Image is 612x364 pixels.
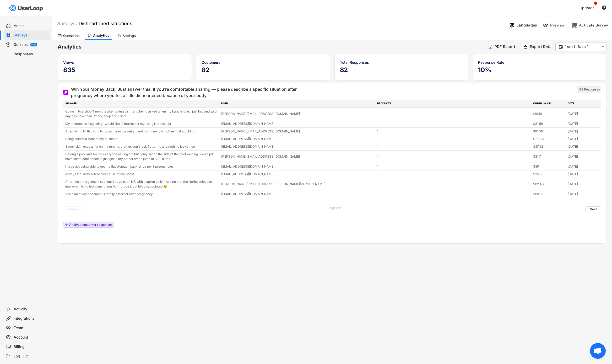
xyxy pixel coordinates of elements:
div: $35.93 [533,172,565,176]
div: 1 [377,144,530,149]
h6: Analytics [58,43,484,50]
div: Billing [14,344,48,349]
div: I have not being able to get my flat stomach back since my 3 pregnancies [65,164,218,169]
div: Home [14,23,48,28]
div: ORDER VALUE [533,101,565,106]
div: Quizzes [13,42,28,47]
div: Being naked in front of my husband [65,137,218,141]
div: [PERSON_NAME][EMAIL_ADDRESS][DOMAIN_NAME] [221,154,374,159]
div: Export Data [530,44,551,49]
div: My stomach is disgusting would like to improve it my using Nordisculpt [65,121,218,126]
div: ANSWER [65,101,218,106]
div: Responses [14,52,48,57]
div: [DATE] [568,154,599,159]
div: Going in to a shop 4 months after giving birth, and being asked when my baby is due. I just lied ... [65,109,218,119]
text:  [559,44,563,49]
div: Integrations [14,316,48,321]
div: 1 [377,182,530,186]
div: Team [14,325,48,330]
div: $81.7 [533,154,565,159]
div: [EMAIL_ADDRESS][DOMAIN_NAME] [221,121,374,126]
button:  [602,6,606,10]
div: [EMAIL_ADDRESS][DOMAIN_NAME] [221,164,374,169]
div: Open chat [590,343,606,359]
div: Customers [202,60,325,65]
div: Page 1 of 9 [327,206,343,210]
div: Response Rate [478,60,601,65]
div: [EMAIL_ADDRESS][DOMAIN_NAME] [221,137,374,141]
div: [EMAIL_ADDRESS][DOMAIN_NAME] [221,144,374,149]
div: 1 [377,164,530,169]
div: Analytics [93,33,109,38]
div: Settings [123,34,136,38]
div: [DATE] [568,172,599,176]
h5: 82 [340,66,463,74]
div: Views [63,60,186,65]
div: USER [221,101,374,106]
div: [EMAIL_ADDRESS][DOMAIN_NAME] [221,192,374,196]
div: [DATE] [568,182,599,186]
div: $89 [533,164,565,169]
input: Select Date Range [565,44,599,50]
img: CheckoutMajor%20%281%29.svg [572,23,577,28]
div: PDF Report [495,44,516,49]
div: Log Out [14,354,48,359]
text:  [602,5,606,10]
div: 1 [377,111,530,116]
div: [DATE] [568,121,599,126]
div: Updates [579,6,594,10]
img: Language%20Icon.svg [509,23,515,28]
div: [DATE] [568,129,599,134]
div: [DATE] [568,192,599,196]
div: Account [14,335,48,340]
div: Languages [517,23,537,28]
img: Open Ended [64,91,67,94]
button: Next [585,206,601,212]
div: $87.62 [533,144,565,149]
div: 1 [377,154,530,159]
div: After giving birth trying to loose the extra weight and trying my old clothes that wouldn't fit [65,129,218,134]
div: 1 [377,137,530,141]
div: [DATE] [568,144,599,149]
button: Previous [63,206,85,212]
div: DATE [568,101,599,106]
div: [DATE] [568,164,599,169]
div: Activate Survey [579,23,608,28]
div: Having a pool and seeing everyone having fun but i only sat on the side of the pool wishing i cou... [65,152,218,161]
div: $81.59 [533,121,565,126]
div: [EMAIL_ADDRESS][DOMAIN_NAME] [221,172,374,176]
div: 1 [377,121,530,126]
div: 1 [377,172,530,176]
div: PRODUCTS [377,101,530,106]
div: The skin of My abdomen is totally different after pregnancy [65,192,218,196]
div: [PERSON_NAME][EMAIL_ADDRESS][DOMAIN_NAME] [221,129,374,134]
div: $163.71 [533,137,565,141]
div: Activity [14,307,48,312]
text:  [602,45,604,49]
div: €89.63 [533,192,565,196]
div: $81.59 [533,129,565,134]
h5: 10% [478,66,601,74]
div: After two emergency c sections I have been left with a apron belly - hoping that the Noricsculpt ... [65,179,218,189]
div: Analyze customer responses [69,223,112,226]
div: [DATE] [568,111,599,116]
div: [DATE] [568,137,599,141]
h5: 82 [202,66,325,74]
div: Surveys [57,20,77,26]
font: Disheartened situations [79,21,132,26]
div: 82 Responses [579,87,600,92]
div: 1 [377,192,530,196]
div: 1 [377,129,530,134]
div: BETA [31,44,36,46]
h5: 835 [63,66,186,74]
div: Always feel disheartened because of my body! [65,172,218,176]
div: Saggy skin, excess fat on my tummy, clothes don't look flattering and nothing looks nice [65,144,218,149]
div: [PERSON_NAME][EMAIL_ADDRESS][DOMAIN_NAME] [221,111,374,116]
div: Surveys [14,33,48,38]
img: userloop-logo-01.svg [8,3,45,13]
button:  [558,45,563,49]
div: [PERSON_NAME][EMAIL_ADDRESS][PERSON_NAME][DOMAIN_NAME] [221,182,374,186]
div: Total Responses [340,60,463,65]
button:  [600,45,605,49]
div: £81.18 [533,111,565,116]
